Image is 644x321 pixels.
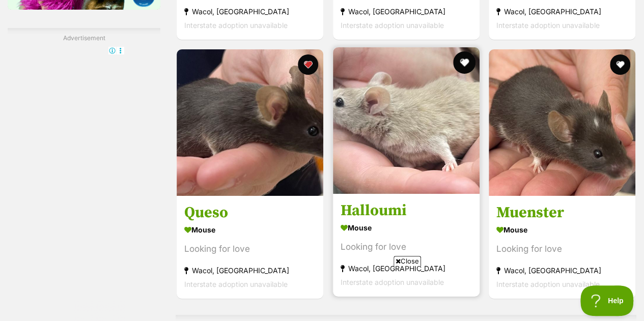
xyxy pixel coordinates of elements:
button: favourite [453,51,475,74]
strong: Mouse [341,220,472,235]
button: favourite [298,54,318,75]
a: Halloumi Mouse Looking for love Wacol, [GEOGRAPHIC_DATA] Interstate adoption unavailable [333,193,480,297]
h3: Queso [184,203,316,222]
iframe: Help Scout Beacon - Open [580,285,634,316]
strong: Wacol, [GEOGRAPHIC_DATA] [341,5,472,18]
span: Close [394,256,421,266]
span: Interstate adoption unavailable [184,21,288,30]
img: Halloumi - Mouse [333,47,480,194]
strong: Mouse [496,222,628,237]
div: Looking for love [341,240,472,254]
h3: Halloumi [341,201,472,220]
a: Muenster Mouse Looking for love Wacol, [GEOGRAPHIC_DATA] Interstate adoption unavailable [489,195,635,299]
iframe: Advertisement [75,270,569,316]
span: Interstate adoption unavailable [496,21,600,30]
div: Looking for love [184,242,316,256]
strong: Mouse [184,222,316,237]
h3: Muenster [496,203,628,222]
div: Looking for love [496,242,628,256]
strong: Wacol, [GEOGRAPHIC_DATA] [184,5,316,18]
a: Queso Mouse Looking for love Wacol, [GEOGRAPHIC_DATA] Interstate adoption unavailable [177,195,323,299]
strong: Wacol, [GEOGRAPHIC_DATA] [496,264,628,277]
span: Interstate adoption unavailable [341,21,444,30]
button: favourite [610,54,630,75]
strong: Wacol, [GEOGRAPHIC_DATA] [496,5,628,18]
strong: Wacol, [GEOGRAPHIC_DATA] [184,264,316,277]
img: Muenster - Mouse [489,49,635,196]
img: Queso - Mouse [177,49,323,196]
strong: Wacol, [GEOGRAPHIC_DATA] [341,261,472,275]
